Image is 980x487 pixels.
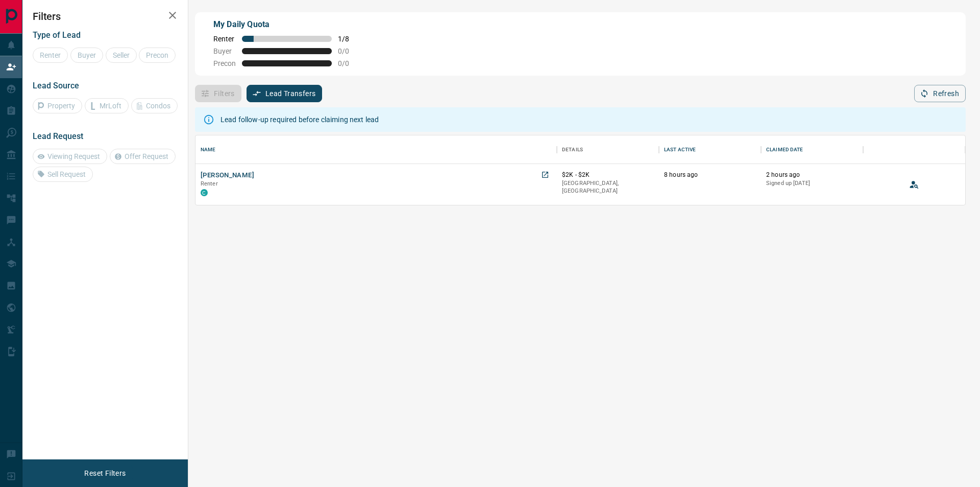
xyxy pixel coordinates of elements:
div: Claimed Date [766,135,803,164]
p: 8 hours ago [664,171,756,179]
span: 0 / 0 [338,59,360,67]
span: Buyer [213,47,236,55]
span: Lead Request [33,131,83,141]
div: Name [195,135,557,164]
p: My Daily Quota [213,18,360,31]
span: Renter [201,180,218,187]
div: Details [557,135,659,164]
button: View Lead [906,177,922,192]
button: Lead Transfers [247,85,323,102]
button: Reset Filters [78,465,132,482]
div: Name [201,135,216,164]
div: Details [562,135,583,164]
button: Refresh [914,85,966,102]
p: Signed up [DATE] [766,179,858,188]
svg: View Lead [909,179,919,190]
div: Last Active [659,135,761,164]
div: Last Active [664,135,696,164]
span: 0 / 0 [338,47,360,55]
span: Type of Lead [33,30,81,40]
button: [PERSON_NAME] [201,171,254,180]
h2: Filters [33,10,178,22]
span: 1 / 8 [338,35,360,43]
span: Precon [213,59,236,67]
p: $2K - $2K [562,171,654,179]
a: Open in New Tab [538,168,552,181]
div: Claimed Date [761,135,863,164]
div: Lead follow-up required before claiming next lead [220,110,379,129]
span: Lead Source [33,81,79,90]
p: 2 hours ago [766,171,858,179]
span: Renter [213,35,236,43]
p: [GEOGRAPHIC_DATA], [GEOGRAPHIC_DATA] [562,179,654,195]
div: condos.ca [201,189,208,196]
